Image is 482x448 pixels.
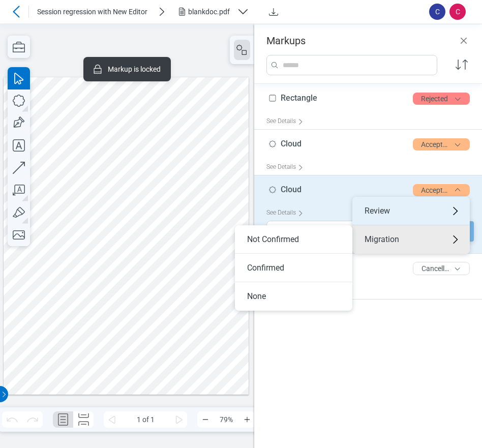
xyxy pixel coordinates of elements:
ul: Menu [352,197,470,254]
div: blankdoc.pdf [188,7,233,17]
button: Zoom Out [197,411,214,428]
li: Not Confirmed [235,225,352,254]
div: See Details [266,159,308,175]
button: blankdoc.pdf [176,4,257,20]
li: Confirmed [235,254,352,282]
div: Review [352,197,470,225]
button: Accepted [413,138,470,151]
button: Single Page Layout [53,411,73,428]
span: Cloud [281,185,302,194]
span: 79% [214,411,239,428]
div: Migration [352,225,470,254]
span: Cloud [281,139,302,148]
span: Session regression with New Editor [37,7,147,17]
button: Cancelled [413,262,470,275]
button: Undo [2,411,22,428]
div: See Details [266,205,308,221]
button: Continuous Page Layout [73,411,94,428]
button: Accepted [413,184,470,196]
button: Close [458,35,470,47]
ul: Migration [235,225,352,311]
div: Markup is locked [92,63,161,75]
span: C [429,4,445,20]
button: Rejected [413,93,470,105]
button: Zoom In [239,411,255,428]
button: Download [265,4,282,20]
button: Redo [22,411,43,428]
span: 1 of 1 [120,411,171,428]
li: None [235,282,352,311]
h3: Markups [266,35,306,47]
span: Rectangle [281,93,317,103]
span: C [449,4,466,20]
div: See Details [266,113,308,129]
